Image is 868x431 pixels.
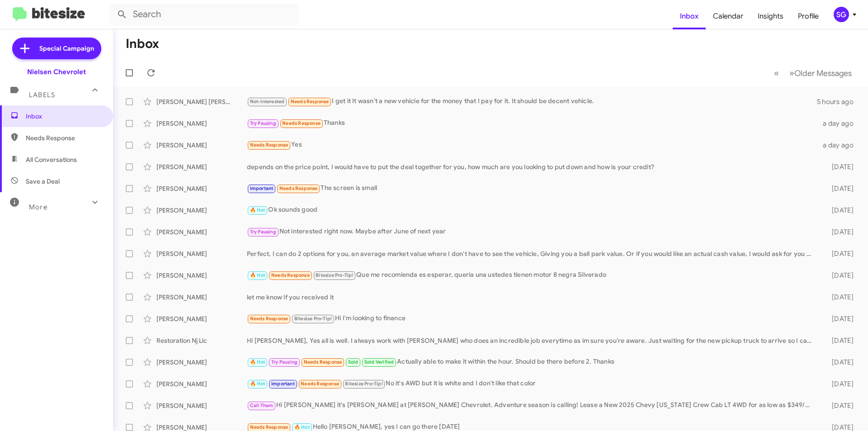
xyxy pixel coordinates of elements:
[817,162,861,171] div: [DATE]
[156,141,247,150] div: [PERSON_NAME]
[247,357,817,367] div: Actually able to make it within the hour. Should be there before 2. Thanks
[250,381,265,387] span: 🔥 Hot
[126,37,159,51] h1: Inbox
[817,401,861,410] div: [DATE]
[29,91,55,99] span: Labels
[250,207,265,213] span: 🔥 Hot
[26,112,103,121] span: Inbox
[247,183,817,194] div: The screen is small
[817,293,861,302] div: [DATE]
[156,379,247,388] div: [PERSON_NAME]
[12,38,101,59] a: Special Campaign
[247,140,817,150] div: Yes
[156,97,247,106] div: [PERSON_NAME] [PERSON_NAME]
[156,206,247,215] div: [PERSON_NAME]
[817,271,861,280] div: [DATE]
[156,401,247,410] div: [PERSON_NAME]
[250,99,285,104] span: Not-Interested
[294,316,332,322] span: Bitesize Pro-Tip!
[316,272,353,278] span: Bitesize Pro-Tip!
[156,358,247,367] div: [PERSON_NAME]
[789,67,794,79] span: »
[247,270,817,280] div: Que me recomienda es esperar, quería una ustedes tienen motor 8 negra Silverado
[27,67,86,76] div: Nielsen Chevrolet
[247,293,817,302] div: let me know if you received it
[301,381,339,387] span: Needs Response
[817,336,861,345] div: [DATE]
[673,3,706,29] a: Inbox
[247,205,817,215] div: Ok sounds good
[271,359,297,365] span: Try Pausing
[271,272,310,278] span: Needs Response
[769,64,784,82] button: Previous
[26,133,103,142] span: Needs Response
[156,249,247,258] div: [PERSON_NAME]
[156,293,247,302] div: [PERSON_NAME]
[156,119,247,128] div: [PERSON_NAME]
[750,3,791,29] a: Insights
[817,249,861,258] div: [DATE]
[817,227,861,237] div: [DATE]
[769,64,857,82] nav: Page navigation example
[247,336,817,345] div: Hi [PERSON_NAME], Yes all is well. I always work with [PERSON_NAME] who does an incredible job ev...
[250,359,265,365] span: 🔥 Hot
[817,184,861,193] div: [DATE]
[774,67,779,79] span: «
[304,359,342,365] span: Needs Response
[817,314,861,323] div: [DATE]
[817,97,861,106] div: 5 hours ago
[364,359,394,365] span: Sold Verified
[348,359,359,365] span: Sold
[279,185,318,191] span: Needs Response
[156,162,247,171] div: [PERSON_NAME]
[250,424,288,430] span: Needs Response
[156,227,247,237] div: [PERSON_NAME]
[784,64,857,82] button: Next
[282,120,321,126] span: Needs Response
[817,379,861,388] div: [DATE]
[247,227,817,237] div: Not interested right now. Maybe after June of next year
[247,118,817,128] div: Thanks
[817,206,861,215] div: [DATE]
[250,185,274,191] span: Important
[109,4,299,25] input: Search
[39,44,94,53] span: Special Campaign
[156,336,247,345] div: Restoration Nj Llc
[247,313,817,324] div: Hi I'm looking to finance
[826,7,858,22] button: SG
[294,424,310,430] span: 🔥 Hot
[817,141,861,150] div: a day ago
[817,119,861,128] div: a day ago
[247,400,817,411] div: Hi [PERSON_NAME] it's [PERSON_NAME] at [PERSON_NAME] Chevrolet. Adventure season is calling! Leas...
[156,314,247,323] div: [PERSON_NAME]
[247,379,817,389] div: No it's AWD but it is white and I don't like that color
[250,403,274,408] span: Call Them
[817,358,861,367] div: [DATE]
[345,381,382,387] span: Bitesize Pro-Tip!
[791,3,826,29] a: Profile
[250,316,288,322] span: Needs Response
[250,229,276,235] span: Try Pausing
[834,7,849,22] div: SG
[250,120,276,126] span: Try Pausing
[247,96,817,107] div: I get it It wasn't a new vehicle for the money that I pay for it. It should be decent vehicle.
[26,177,60,186] span: Save a Deal
[156,271,247,280] div: [PERSON_NAME]
[271,381,295,387] span: Important
[706,3,750,29] a: Calendar
[156,184,247,193] div: [PERSON_NAME]
[250,272,265,278] span: 🔥 Hot
[794,68,852,78] span: Older Messages
[247,162,817,171] div: depends on the price point, I would have to put the deal together for you, how much are you looki...
[291,99,329,104] span: Needs Response
[26,155,77,164] span: All Conversations
[29,203,47,211] span: More
[247,249,817,258] div: Perfect, I can do 2 options for you, an average market value where I don't have to see the vehicl...
[250,142,288,148] span: Needs Response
